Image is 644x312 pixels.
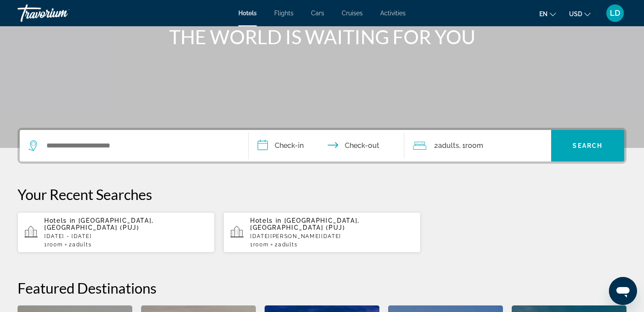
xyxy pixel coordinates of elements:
[569,7,591,20] button: Change currency
[47,242,63,248] span: Room
[604,4,626,22] button: User Menu
[18,279,626,297] h2: Featured Destinations
[465,141,483,150] span: Room
[404,130,551,161] button: Travelers: 2 adults, 0 children
[569,11,582,18] span: USD
[20,130,624,161] div: Search widget
[158,25,486,48] h1: THE WORLD IS WAITING FOR YOU
[459,140,483,152] span: , 1
[238,10,257,17] a: Hotels
[44,242,63,248] span: 1
[278,242,297,248] span: Adults
[438,141,459,150] span: Adults
[609,277,637,305] iframe: Кнопка запуска окна обмена сообщениями
[250,233,414,239] p: [DATE][PERSON_NAME][DATE]
[44,217,76,224] span: Hotels in
[551,130,625,161] button: Search
[342,10,363,17] a: Cruises
[539,7,556,20] button: Change language
[250,217,360,231] span: [GEOGRAPHIC_DATA], [GEOGRAPHIC_DATA] (PUJ)
[539,11,548,18] span: en
[250,217,282,224] span: Hotels in
[380,10,406,17] a: Activities
[274,10,294,17] a: Flights
[434,140,459,152] span: 2
[253,242,269,248] span: Room
[18,212,215,253] button: Hotels in [GEOGRAPHIC_DATA], [GEOGRAPHIC_DATA] (PUJ)[DATE] - [DATE]1Room2Adults
[250,242,269,248] span: 1
[69,242,92,248] span: 2
[18,2,105,25] a: Travorium
[223,212,421,253] button: Hotels in [GEOGRAPHIC_DATA], [GEOGRAPHIC_DATA] (PUJ)[DATE][PERSON_NAME][DATE]1Room2Adults
[44,233,208,239] p: [DATE] - [DATE]
[72,242,92,248] span: Adults
[311,10,324,17] a: Cars
[573,142,602,149] span: Search
[18,186,626,203] p: Your Recent Searches
[249,130,404,161] button: Check in and out dates
[44,217,154,231] span: [GEOGRAPHIC_DATA], [GEOGRAPHIC_DATA] (PUJ)
[275,242,297,248] span: 2
[610,9,620,18] span: LD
